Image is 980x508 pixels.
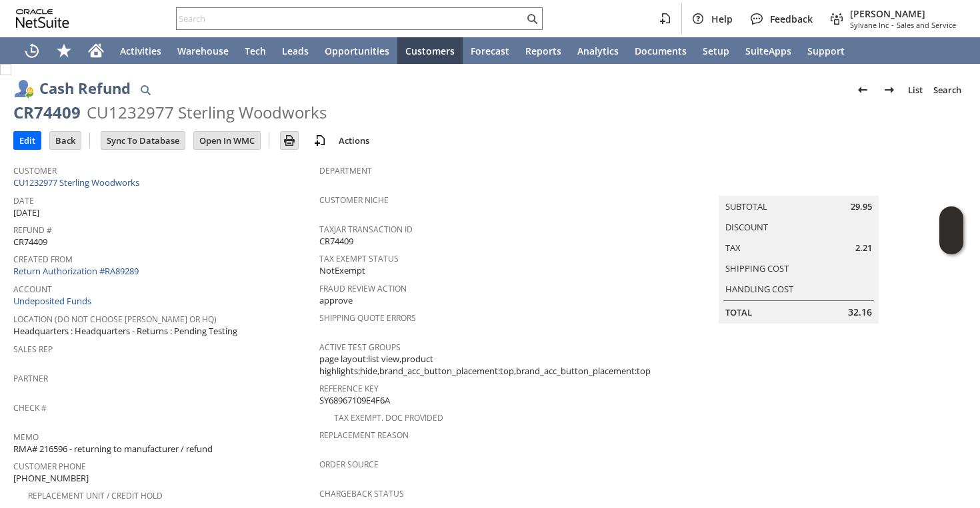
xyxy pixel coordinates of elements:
[245,45,266,57] span: Tech
[319,224,413,235] a: TaxJar Transaction ID
[524,11,540,27] svg: Search
[319,429,409,441] a: Replacement reason
[397,37,463,64] a: Customers
[799,37,853,64] a: Support
[897,20,956,30] span: Sales and Service
[237,37,274,64] a: Tech
[13,431,39,443] a: Memo
[319,488,404,499] a: Chargeback Status
[13,254,73,265] a: Created From
[319,294,353,307] span: approve
[807,45,845,57] span: Support
[737,37,799,64] a: SuiteApps
[855,82,871,98] img: Previous
[711,13,733,25] span: Help
[88,43,104,59] svg: Home
[525,45,561,57] span: Reports
[725,221,768,233] a: Discount
[850,7,956,20] span: [PERSON_NAME]
[274,37,317,64] a: Leads
[281,132,298,149] input: Print
[87,102,327,123] div: CU1232977 Sterling Woodworks
[28,490,163,501] a: Replacement Unit / Credit Hold
[939,206,963,254] iframe: Click here to launch Oracle Guided Learning Help Panel
[703,45,729,57] span: Setup
[112,37,169,64] a: Activities
[903,79,928,101] a: List
[891,20,894,30] span: -
[13,224,52,236] a: Refund #
[333,134,375,146] a: Actions
[848,306,872,319] span: 32.16
[577,45,619,57] span: Analytics
[850,20,889,30] span: Sylvane Inc
[120,45,161,57] span: Activities
[319,459,379,470] a: Order Source
[635,45,687,57] span: Documents
[312,132,328,148] img: add-record.svg
[13,195,34,206] a: Date
[13,373,48,384] a: Partner
[13,206,39,219] span: [DATE]
[13,461,86,472] a: Customer Phone
[319,312,416,324] a: Shipping Quote Errors
[50,132,81,149] input: Back
[719,174,879,196] caption: Summary
[194,132,260,149] input: Open In WMC
[13,102,81,123] div: CR74409
[39,77,131,99] h1: Cash Refund
[319,165,372,176] a: Department
[319,283,407,294] a: Fraud Review Action
[13,236,47,248] span: CR74409
[317,37,397,64] a: Opportunities
[13,284,52,295] a: Account
[725,306,752,318] a: Total
[569,37,627,64] a: Analytics
[282,45,309,57] span: Leads
[928,79,967,101] a: Search
[855,242,872,254] span: 2.21
[471,45,509,57] span: Forecast
[334,412,443,423] a: Tax Exempt. Doc Provided
[319,383,379,394] a: Reference Key
[13,344,53,355] a: Sales Rep
[13,165,57,176] a: Customer
[725,200,767,212] a: Subtotal
[770,13,813,25] span: Feedback
[24,43,40,59] svg: Recent Records
[881,82,897,98] img: Next
[101,132,185,149] input: Sync To Database
[281,132,297,148] img: Print
[319,394,390,407] span: SY68967109E4F6A
[851,200,872,213] span: 29.95
[745,45,791,57] span: SuiteApps
[169,37,237,64] a: Warehouse
[627,37,695,64] a: Documents
[13,443,213,455] span: RMA# 216596 - returning to manufacturer / refund
[319,342,401,353] a: Active Test Groups
[177,45,229,57] span: Warehouse
[319,194,389,206] a: Customer Niche
[319,235,353,248] span: CR74409
[16,9,69,28] svg: logo
[13,472,89,485] span: [PHONE_NUMBER]
[56,43,72,59] svg: Shortcuts
[14,132,41,149] input: Edit
[695,37,737,64] a: Setup
[939,231,963,255] span: Oracle Guided Learning Widget. To move around, please hold and drag
[319,253,399,264] a: Tax Exempt Status
[463,37,517,64] a: Forecast
[725,262,789,274] a: Shipping Cost
[325,45,389,57] span: Opportunities
[80,37,112,64] a: Home
[725,242,741,254] a: Tax
[13,325,237,338] span: Headquarters : Headquarters - Returns : Pending Testing
[16,37,48,64] a: Recent Records
[517,37,569,64] a: Reports
[13,265,139,277] a: Return Authorization #RA89289
[13,402,47,413] a: Check #
[177,11,524,27] input: Search
[137,82,153,98] img: Quick Find
[319,353,651,378] span: page layout:list view,product highlights:hide,brand_acc_button_placement:top,brand_acc_button_pla...
[13,176,143,188] a: CU1232977 Sterling Woodworks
